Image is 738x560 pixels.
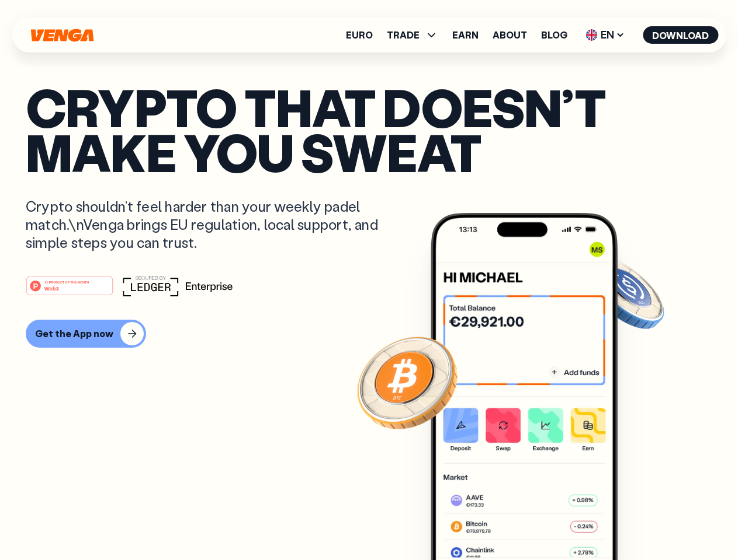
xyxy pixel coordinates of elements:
span: EN [581,26,629,44]
img: Bitcoin [355,330,460,435]
p: Crypto shouldn’t feel harder than your weekly padel match.\nVenga brings EU regulation, local sup... [26,197,395,252]
a: Blog [541,30,567,40]
svg: Home [29,29,95,42]
img: USDC coin [583,251,667,335]
a: Euro [346,30,373,40]
span: TRADE [387,30,420,40]
a: Get the App now [26,320,712,348]
img: flag-uk [585,29,597,41]
a: Earn [452,30,479,40]
div: Get the App now [35,328,113,339]
button: Get the App now [26,320,146,348]
button: Download [643,26,718,44]
p: Crypto that doesn’t make you sweat [26,85,712,174]
a: #1 PRODUCT OF THE MONTHWeb3 [26,283,113,298]
span: TRADE [387,28,438,42]
tspan: Web3 [44,285,59,291]
a: About [493,30,527,40]
tspan: #1 PRODUCT OF THE MONTH [44,280,89,283]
